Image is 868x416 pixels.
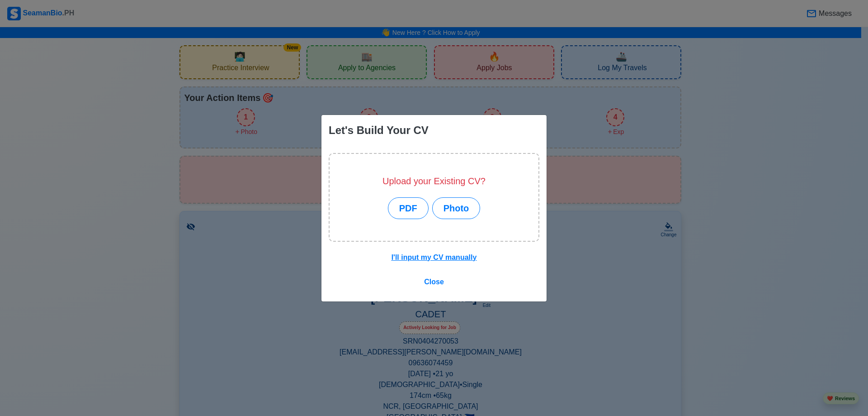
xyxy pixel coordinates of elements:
[418,273,450,291] button: Close
[392,253,477,261] u: I'll input my CV manually
[424,278,444,286] span: Close
[388,197,429,219] button: PDF
[329,122,429,139] div: Let's Build Your CV
[386,249,483,266] button: I'll input my CV manually
[432,197,481,219] button: Photo
[382,176,486,186] h5: Upload your Existing CV?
